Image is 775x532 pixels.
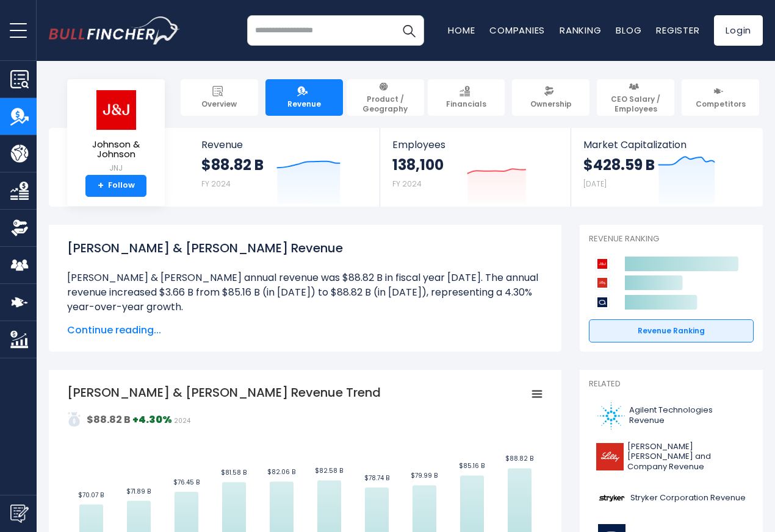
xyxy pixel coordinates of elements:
[596,402,625,430] img: A logo
[174,416,190,425] span: 2024
[78,491,104,500] text: $70.07 B
[267,467,295,477] text: $82.06 B
[67,412,82,427] img: addasd
[76,89,156,175] a: Johnson & Johnson JNJ
[10,219,29,237] img: Ownership
[596,484,627,512] img: SYK logo
[595,275,610,290] img: Eli Lilly and Company competitors logo
[489,24,545,37] a: Companies
[589,439,754,476] a: [PERSON_NAME] [PERSON_NAME] and Company Revenue
[49,16,180,44] a: Go to homepage
[352,94,419,113] span: Product / Geography
[173,478,200,487] text: $76.45 B
[505,454,533,463] text: $88.82 B
[696,99,746,109] span: Competitors
[67,239,543,257] h1: [PERSON_NAME] & [PERSON_NAME] Revenue
[221,468,247,477] text: $81.58 B
[589,319,754,342] a: Revenue Ranking
[448,24,475,37] a: Home
[595,257,610,271] img: Johnson & Johnson competitors logo
[67,271,543,314] li: [PERSON_NAME] & [PERSON_NAME] annual revenue was $88.82 B in fiscal year [DATE]. The annual reven...
[602,94,669,113] span: CEO Salary / Employees
[583,139,749,151] span: Market Capitalization
[201,139,368,151] span: Revenue
[560,24,601,37] a: Ranking
[265,79,343,116] a: Revenue
[201,155,264,174] strong: $88.82 B
[596,443,624,470] img: LLY logo
[682,79,759,116] a: Competitors
[49,16,180,44] img: bullfincher logo
[589,234,754,244] p: Revenue Ranking
[126,487,151,496] text: $71.89 B
[583,155,655,174] strong: $428.59 B
[459,461,485,470] text: $85.16 B
[181,79,258,116] a: Overview
[98,180,104,191] strong: +
[380,128,570,207] a: Employees 138,100 FY 2024
[347,79,424,116] a: Product / Geography
[85,175,146,197] a: +Follow
[428,79,505,116] a: Financials
[364,473,389,483] text: $78.74 B
[411,471,438,480] text: $79.99 B
[589,379,754,389] p: Related
[530,99,572,109] span: Ownership
[87,413,131,427] strong: $88.82 B
[616,24,641,37] a: Blog
[189,128,380,207] a: Revenue $88.82 B FY 2024
[392,139,558,151] span: Employees
[77,163,155,174] small: JNJ
[446,99,486,109] span: Financials
[392,179,422,189] small: FY 2024
[597,79,674,116] a: CEO Salary / Employees
[392,155,444,174] strong: 138,100
[67,323,543,338] span: Continue reading...
[583,179,607,189] small: [DATE]
[571,128,762,207] a: Market Capitalization $428.59 B [DATE]
[512,79,589,116] a: Ownership
[287,99,321,109] span: Revenue
[589,481,754,515] a: Stryker Corporation Revenue
[67,384,381,401] tspan: [PERSON_NAME] & [PERSON_NAME] Revenue Trend
[656,24,699,37] a: Register
[714,15,763,46] a: Login
[315,466,343,475] text: $82.58 B
[595,295,610,310] img: AbbVie competitors logo
[394,15,424,46] button: Search
[201,179,231,189] small: FY 2024
[201,99,237,109] span: Overview
[132,413,172,427] strong: +4.30%
[589,399,754,433] a: Agilent Technologies Revenue
[77,140,155,160] span: Johnson & Johnson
